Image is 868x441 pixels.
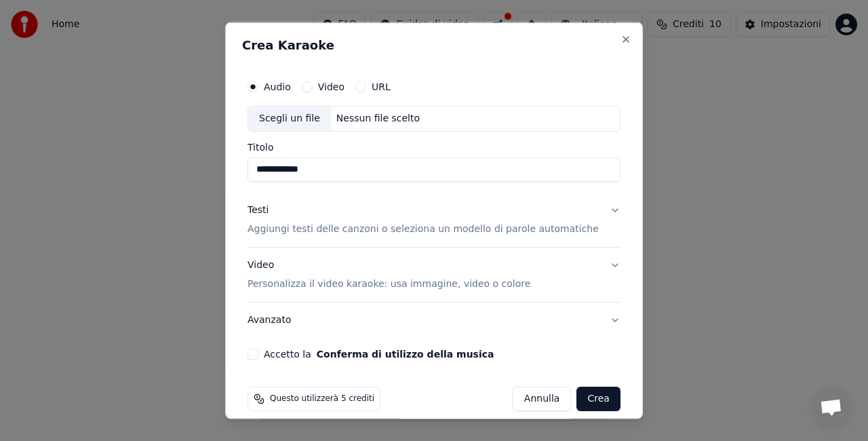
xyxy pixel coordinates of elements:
p: Aggiungi testi delle canzoni o seleziona un modello di parole automatiche [248,222,599,235]
label: Video [318,82,344,92]
button: Annulla [513,386,572,410]
div: Nessun file scelto [331,112,425,126]
h2: Crea Karaoke [242,39,626,52]
label: Audio [264,82,291,92]
label: URL [372,82,391,92]
button: Avanzato [248,302,620,337]
div: Scegli un file [248,107,331,131]
div: Testi [248,203,269,216]
button: TestiAggiungi testi delle canzoni o seleziona un modello di parole automatiche [248,192,620,246]
label: Titolo [248,142,620,151]
p: Personalizza il video karaoke: usa immagine, video o colore [248,277,530,290]
button: VideoPersonalizza il video karaoke: usa immagine, video o colore [248,247,620,301]
span: Questo utilizzerà 5 crediti [270,393,374,404]
button: Crea [577,386,620,410]
div: Video [248,258,530,290]
label: Accetto la [264,349,494,358]
button: Accetto la [317,349,494,358]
